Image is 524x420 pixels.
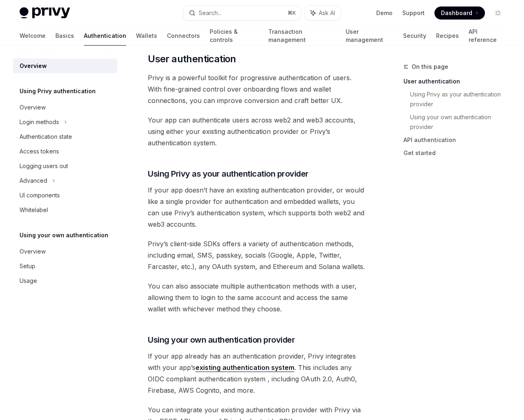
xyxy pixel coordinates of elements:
a: Authentication [84,26,126,46]
div: Overview [20,61,47,71]
span: Using Privy as your authentication provider [148,168,309,179]
span: ⌘ K [287,10,296,16]
h5: Using your own authentication [20,230,108,240]
a: Authentication state [13,129,117,144]
a: Connectors [167,26,200,46]
div: Setup [20,261,35,271]
a: Wallets [136,26,157,46]
a: User management [346,26,394,46]
a: API reference [469,26,504,46]
a: Overview [13,59,117,73]
span: Using your own authentication provider [148,334,295,346]
div: Whitelabel [20,205,48,215]
a: Transaction management [268,26,336,46]
div: Logging users out [20,161,68,171]
a: Logging users out [13,159,117,173]
h5: Using Privy authentication [20,86,96,96]
button: Search...⌘K [183,6,300,20]
span: Your app can authenticate users across web2 and web3 accounts, using either your existing authent... [148,114,366,149]
a: Security [403,26,426,46]
div: Login methods [20,117,59,127]
a: Dashboard [434,7,485,20]
div: Authentication state [20,132,72,142]
div: Overview [20,103,46,112]
div: Access tokens [20,147,59,156]
a: Get started [403,147,511,160]
span: Privy is a powerful toolkit for progressive authentication of users. With fine-grained control ov... [148,72,366,106]
div: Advanced [20,176,47,186]
span: Ask AI [319,9,335,17]
a: Demo [376,9,392,17]
a: Using Privy as your authentication provider [410,88,511,111]
span: If your app already has an authentication provider, Privy integrates with your app’s . This inclu... [148,350,366,396]
a: Overview [13,100,117,115]
span: On this page [412,62,448,72]
a: Whitelabel [13,203,117,217]
a: existing authentication system [195,363,294,372]
span: You can also associate multiple authentication methods with a user, allowing them to login to the... [148,280,366,315]
button: Ask AI [305,6,341,20]
a: API authentication [403,133,511,147]
span: If your app doesn’t have an existing authentication provider, or would like a single provider for... [148,184,366,230]
a: Support [402,9,425,17]
img: light logo [20,7,70,19]
a: User authentication [403,75,511,88]
a: Welcome [20,26,46,46]
div: Search... [199,8,221,18]
div: Overview [20,247,46,256]
span: User authentication [148,52,236,66]
a: Policies & controls [210,26,259,46]
a: Setup [13,259,117,273]
div: Usage [20,276,37,286]
a: Basics [55,26,74,46]
a: Using your own authentication provider [410,111,511,133]
a: Usage [13,273,117,288]
button: Toggle dark mode [491,7,504,20]
a: Overview [13,244,117,259]
span: Dashboard [441,9,472,17]
a: UI components [13,188,117,203]
a: Recipes [436,26,459,46]
span: Privy’s client-side SDKs offers a variety of authentication methods, including email, SMS, passke... [148,238,366,272]
div: UI components [20,190,60,200]
a: Access tokens [13,144,117,159]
